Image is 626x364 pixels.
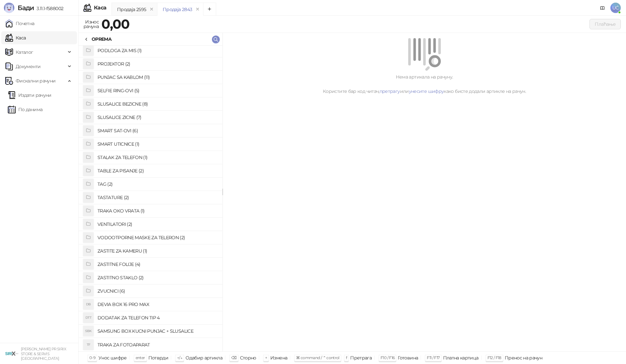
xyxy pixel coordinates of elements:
[97,45,217,56] h4: PODLOGA ZA MIS (1)
[34,6,63,11] span: 3.11.1-f588002
[97,179,217,189] h4: TAG (2)
[97,72,217,82] h4: PUNJAC SA KABLOM (11)
[147,7,156,12] button: remove
[136,355,145,360] span: enter
[79,46,222,351] div: grid
[97,232,217,243] h4: VODOOTPORNE MASKE ZA TELERON (2)
[589,19,621,29] button: Плаћање
[4,3,14,13] img: Logo
[97,125,217,136] h4: SMART SAT-OVI (6)
[5,31,26,44] a: Каса
[82,18,100,31] div: Износ рачуна
[94,5,106,10] div: Каса
[380,88,400,94] a: претрагу
[265,355,267,360] span: +
[5,17,35,30] a: Почетна
[97,112,217,123] h4: SLUSALICE ZICNE (7)
[409,88,444,94] a: унесите шифру
[97,219,217,229] h4: VENTILATORI (2)
[97,99,217,109] h4: SLUSALICE BEZICNE (8)
[350,354,372,362] div: Претрага
[97,206,217,216] h4: TRAKA OKO VRATA (1)
[380,355,395,360] span: F10 / F16
[98,354,127,362] div: Унос шифре
[16,60,40,73] span: Документи
[83,326,94,336] div: SBK
[97,340,217,350] h4: TRAKA ZA FOTOAPARAT
[148,354,169,362] div: Потврди
[83,313,94,323] div: DTT
[97,166,217,176] h4: TABLE ZA PISANJE (2)
[83,299,94,310] div: DB
[21,347,66,361] small: [PERSON_NAME] PR SIRIX STORE & SERVIS [GEOGRAPHIC_DATA]
[270,354,287,362] div: Измена
[505,354,542,362] div: Пренос на рачун
[231,73,618,95] div: Нема артикала на рачуну. Користите бар код читач, или како бисте додали артикле на рачун.
[89,355,95,360] span: 0-9
[83,340,94,350] div: TF
[97,299,217,310] h4: DEVIA BOX 16 PRO MAX
[427,355,440,360] span: F11 / F17
[597,3,608,13] a: Документација
[443,354,479,362] div: Платна картица
[240,354,256,362] div: Сторно
[97,326,217,336] h4: SAMSUNG BOX KUCNI PUNJAC + SLUSALICE
[97,246,217,256] h4: ZASTITE ZA KAMERU (1)
[97,286,217,296] h4: ZVUCNICI (6)
[18,4,34,12] span: Бади
[487,355,501,360] span: F12 / F18
[97,272,217,283] h4: ZASTITNO STAKLO (2)
[97,152,217,163] h4: STALAK ZA TELEFON (1)
[117,6,146,13] div: Продаја 2595
[101,16,129,32] strong: 0,00
[296,355,339,360] span: ⌘ command / ⌃ control
[186,354,222,362] div: Одабир артикла
[163,6,192,13] div: Продаја 2843
[97,59,217,69] h4: PROJEKTOR (2)
[231,355,236,360] span: ⌫
[346,355,347,360] span: f
[8,89,52,102] a: Издати рачуни
[16,46,33,59] span: Каталог
[97,139,217,149] h4: SMART UTICNICE (1)
[8,103,42,116] a: По данима
[97,313,217,323] h4: DODATAK ZA TELEFON TIP 4
[97,192,217,203] h4: TASTATURE (2)
[610,3,621,13] span: UĆ
[16,74,55,87] span: Фискални рачуни
[193,7,202,12] button: remove
[5,347,18,360] img: 64x64-companyLogo-cb9a1907-c9b0-4601-bb5e-5084e694c383.png
[92,36,112,43] div: OPREMA
[97,85,217,96] h4: SELFIE RING-OVI (5)
[177,355,182,360] span: ↑/↓
[97,259,217,269] h4: ZASTITNE FOLIJE (4)
[203,3,216,16] button: Add tab
[398,354,418,362] div: Готовина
